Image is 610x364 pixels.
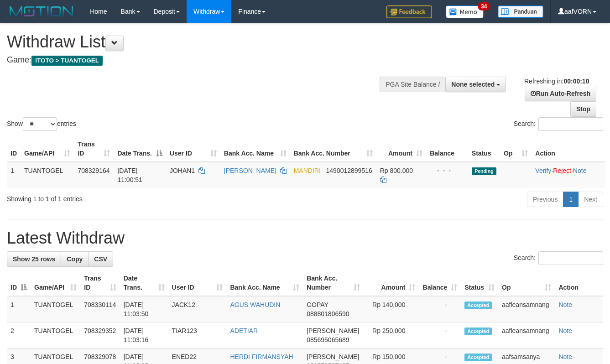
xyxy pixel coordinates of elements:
[419,322,461,348] td: -
[120,296,168,322] td: [DATE] 11:03:50
[7,296,31,322] td: 1
[527,192,563,207] a: Previous
[290,136,376,162] th: Bank Acc. Number: activate to sort column ascending
[558,301,572,308] a: Note
[558,353,572,360] a: Note
[7,56,397,65] h4: Game:
[21,136,74,162] th: Game/API: activate to sort column ascending
[220,136,290,162] th: Bank Acc. Name: activate to sort column ascending
[120,270,168,296] th: Date Trans.: activate to sort column ascending
[553,167,571,174] a: Reject
[7,322,31,348] td: 2
[7,162,21,188] td: 1
[538,251,603,265] input: Search:
[498,296,555,322] td: aafleansamnang
[166,136,220,162] th: User ID: activate to sort column ascending
[461,270,498,296] th: Status: activate to sort column ascending
[7,33,397,51] h1: Withdraw List
[80,296,120,322] td: 708330114
[294,167,321,174] span: MANDIRI
[419,270,461,296] th: Balance: activate to sort column ascending
[78,167,109,174] span: 708329164
[532,136,605,162] th: Action
[31,322,80,348] td: TUANTOGEL
[307,336,349,343] span: Copy 085695065689 to clipboard
[478,2,490,10] span: 34
[464,302,492,309] span: Accepted
[168,296,227,322] td: JACK12
[168,270,227,296] th: User ID: activate to sort column ascending
[303,270,364,296] th: Bank Acc. Number: activate to sort column ascending
[117,167,142,183] span: [DATE] 11:00:51
[563,192,579,207] a: 1
[307,310,349,317] span: Copy 088801806590 to clipboard
[419,296,461,322] td: -
[426,136,468,162] th: Balance
[498,270,555,296] th: Op: activate to sort column ascending
[7,229,603,247] h1: Latest Withdraw
[61,251,89,267] a: Copy
[13,255,55,263] span: Show 25 rows
[364,296,419,322] td: Rp 140,000
[7,136,21,162] th: ID
[170,167,195,174] span: JOHAN1
[538,117,603,131] input: Search:
[307,353,359,360] span: [PERSON_NAME]
[498,322,555,348] td: aafleansamnang
[7,5,76,18] img: MOTION_logo.png
[445,77,506,92] button: None selected
[468,136,500,162] th: Status
[464,328,492,335] span: Accepted
[114,136,166,162] th: Date Trans.: activate to sort column descending
[498,5,543,18] img: panduan.png
[67,255,83,263] span: Copy
[570,101,596,117] a: Stop
[563,78,589,85] strong: 00:00:10
[573,167,587,174] a: Note
[31,56,103,66] span: ITOTO > TUANTOGEL
[555,270,603,296] th: Action
[430,166,464,175] div: - - -
[224,167,276,174] a: [PERSON_NAME]
[380,77,445,92] div: PGA Site Balance /
[472,167,496,175] span: Pending
[168,322,227,348] td: TIAR123
[386,5,432,18] img: Feedback.jpg
[578,192,603,207] a: Next
[7,191,247,203] div: Showing 1 to 1 of 1 entries
[532,162,605,188] td: · ·
[226,270,303,296] th: Bank Acc. Name: activate to sort column ascending
[380,167,413,174] span: Rp 800.000
[364,270,419,296] th: Amount: activate to sort column ascending
[23,117,57,131] select: Showentries
[230,353,293,360] a: HERDI FIRMANSYAH
[514,117,603,131] label: Search:
[326,167,372,174] span: Copy 1490012899516 to clipboard
[376,136,426,162] th: Amount: activate to sort column ascending
[7,251,61,267] a: Show 25 rows
[94,255,107,263] span: CSV
[535,167,551,174] a: Verify
[525,86,596,101] a: Run Auto-Refresh
[451,81,495,88] span: None selected
[446,5,484,18] img: Button%20Memo.svg
[21,162,74,188] td: TUANTOGEL
[307,301,328,308] span: GOPAY
[364,322,419,348] td: Rp 250,000
[230,301,280,308] a: AGUS WAHUDIN
[524,78,589,85] span: Refreshing in:
[464,354,492,361] span: Accepted
[7,117,76,131] label: Show entries
[31,296,80,322] td: TUANTOGEL
[500,136,532,162] th: Op: activate to sort column ascending
[31,270,80,296] th: Game/API: activate to sort column ascending
[120,322,168,348] td: [DATE] 11:03:16
[558,327,572,334] a: Note
[514,251,603,265] label: Search:
[80,322,120,348] td: 708329352
[80,270,120,296] th: Trans ID: activate to sort column ascending
[230,327,258,334] a: ADETIAR
[7,270,31,296] th: ID: activate to sort column descending
[74,136,114,162] th: Trans ID: activate to sort column ascending
[307,327,359,334] span: [PERSON_NAME]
